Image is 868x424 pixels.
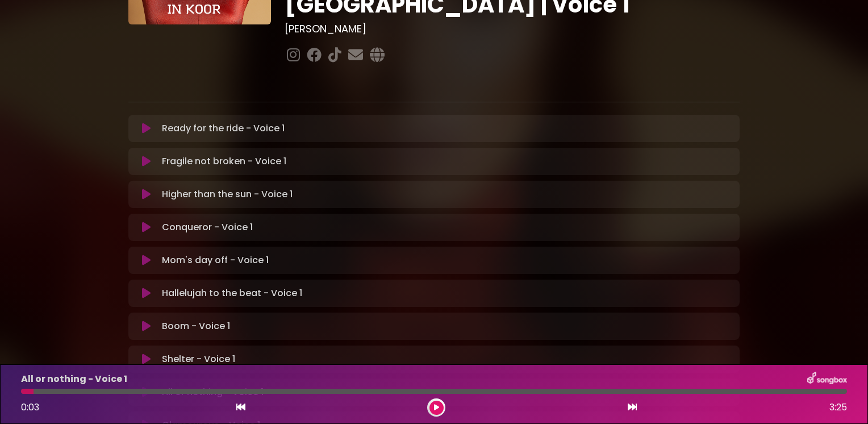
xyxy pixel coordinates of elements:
[162,188,293,201] p: Higher than the sun - Voice 1
[162,319,230,333] p: Boom - Voice 1
[829,401,847,414] span: 3:25
[162,253,269,267] p: Mom's day off - Voice 1
[162,352,235,366] p: Shelter - Voice 1
[285,23,740,35] h3: [PERSON_NAME]
[21,401,39,414] span: 0:03
[807,372,847,386] img: songbox-logo-white.png
[162,122,285,135] p: Ready for the ride - Voice 1
[162,155,286,168] p: Fragile not broken - Voice 1
[162,221,253,234] p: Conqueror - Voice 1
[21,372,127,386] p: All or nothing - Voice 1
[162,286,302,300] p: Hallelujah to the beat - Voice 1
